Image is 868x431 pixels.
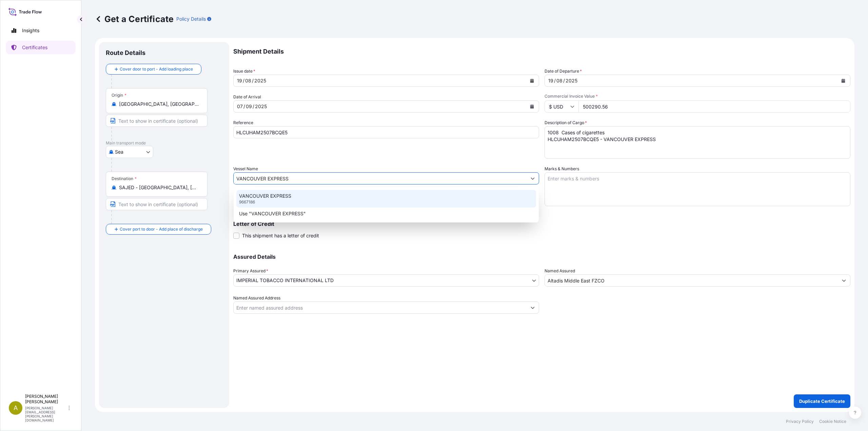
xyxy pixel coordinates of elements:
div: year, [565,77,578,85]
span: A [14,405,18,411]
div: day, [548,77,554,85]
p: Shipment Details [233,42,850,61]
div: month, [244,77,252,85]
p: Assured Details [233,254,850,259]
label: Named Assured [545,268,575,274]
p: Main transport mode [106,140,222,146]
div: / [253,102,254,111]
label: Description of Cargo [545,119,587,126]
div: year, [254,102,268,111]
p: Policy Details [176,16,206,22]
textarea: 504 Cases of cigarettes HLCUHAM2507AUMH5 - MAERSK [GEOGRAPHIC_DATA] [545,126,850,159]
span: Date of Departure [545,68,582,75]
span: Commercial Invoice Value [545,94,850,99]
label: Marks & Numbers [545,165,579,172]
button: Show suggestions [527,172,539,184]
div: month, [556,77,563,85]
p: Insights [22,27,39,34]
p: Route Details [106,49,145,57]
span: Issue date [233,68,255,75]
p: [PERSON_NAME][EMAIL_ADDRESS][PERSON_NAME][DOMAIN_NAME] [25,406,67,422]
p: Privacy Policy [786,419,814,424]
span: IMPERIAL TOBACCO INTERNATIONAL LTD [236,277,334,284]
p: Get a Certificate [95,14,174,24]
div: day, [236,102,243,111]
span: This shipment has a letter of credit [242,232,319,239]
input: Text to appear on certificate [106,198,208,210]
p: Certificates [22,44,47,51]
button: Show suggestions [527,301,539,314]
input: Enter amount [578,100,850,113]
div: month, [245,102,253,111]
input: Enter booking reference [233,126,539,138]
p: Cookie Notice [819,419,846,424]
span: Sea [115,149,123,155]
div: year, [254,77,267,85]
button: Calendar [527,75,537,86]
p: VANCOUVER EXPRESS [239,193,291,199]
button: Select transport [106,146,153,158]
label: Reference [233,119,253,126]
input: Text to appear on certificate [106,115,208,127]
p: Letter of Credit [233,221,850,227]
span: Primary Assured [233,268,268,274]
div: Suggestions [236,190,536,220]
div: Origin [112,93,126,98]
span: Date of Arrival [233,94,261,100]
p: 9667186 [239,199,255,205]
button: Calendar [527,101,537,112]
div: / [243,102,245,111]
div: day, [236,77,243,85]
label: Vessel Name [233,165,258,172]
p: Duplicate Certificate [799,398,845,405]
div: / [252,77,254,85]
p: [PERSON_NAME] [PERSON_NAME] [25,394,67,405]
input: Destination [119,184,199,191]
label: Named Assured Address [233,295,280,301]
p: Use "VANCOUVER EXPRESS" [239,210,306,217]
div: / [563,77,565,85]
div: Destination [112,176,137,181]
span: Cover port to door - Add place of discharge [120,226,203,233]
div: / [243,77,244,85]
button: Calendar [838,75,849,86]
button: Show suggestions [838,274,850,287]
input: Origin [119,101,199,107]
div: / [554,77,556,85]
input: Assured Name [545,274,838,287]
input: Named Assured Address [234,301,527,314]
input: Type to search vessel name or IMO [234,172,527,184]
span: Cover door to port - Add loading place [120,66,193,73]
